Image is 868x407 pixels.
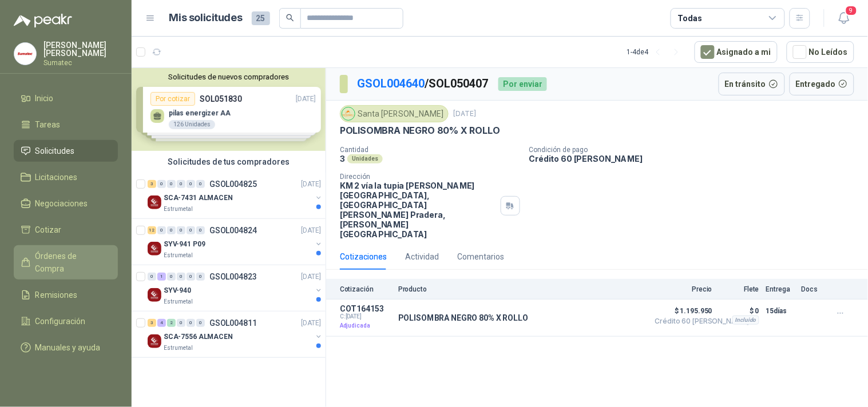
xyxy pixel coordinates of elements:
p: KM 2 vía la tupia [PERSON_NAME][GEOGRAPHIC_DATA], [GEOGRAPHIC_DATA][PERSON_NAME] Pradera , [PERSO... [340,181,496,239]
a: Cotizar [14,219,118,241]
div: 0 [177,180,185,188]
span: Tareas [35,118,61,131]
div: 1 - 4 de 4 [627,43,685,61]
div: 4 [157,319,166,327]
span: Remisiones [35,289,78,301]
p: Producto [398,285,648,293]
div: 3 [148,180,156,188]
p: GSOL004825 [209,180,257,188]
div: 0 [167,226,176,234]
span: 9 [845,5,858,16]
p: Estrumetal [164,205,193,214]
p: 15 días [766,304,795,318]
button: 9 [834,8,854,29]
button: Entregado [790,73,855,95]
a: Solicitudes [14,140,118,162]
p: SCA-7556 ALMACEN [164,332,233,342]
a: Negociaciones [14,193,118,214]
span: Crédito 60 [PERSON_NAME] [655,318,712,325]
p: Condición de pago [529,146,863,154]
a: 12 0 0 0 0 0 GSOL004824[DATE] Company LogoSYV-941 P09Estrumetal [148,224,323,260]
p: [DATE] [302,179,321,190]
img: Logo peakr [14,14,72,27]
div: Unidades [347,154,383,163]
p: SYV-941 P09 [164,239,205,250]
div: Actividad [405,250,439,263]
div: 0 [187,319,195,327]
p: [DATE] [302,225,321,236]
div: Cotizaciones [340,250,387,263]
p: Precio [655,285,712,293]
span: Negociaciones [35,197,88,210]
p: SCA-7431 ALMACEN [164,193,233,203]
p: GSOL004811 [209,319,257,327]
p: [DATE] [302,272,321,282]
div: 0 [157,226,166,234]
span: search [286,14,294,22]
div: 0 [167,180,176,188]
div: 0 [157,180,166,188]
img: Company Logo [14,43,36,65]
div: 0 [196,319,205,327]
div: Comentarios [457,250,504,263]
div: Santa [PERSON_NAME] [340,105,449,122]
div: 1 [157,273,166,281]
div: 0 [148,273,156,281]
p: / SOL050407 [357,75,489,93]
div: 0 [167,273,176,281]
img: Company Logo [148,242,161,256]
a: GSOL004640 [357,77,425,90]
div: 0 [177,226,185,234]
p: Crédito 60 [PERSON_NAME] [529,154,863,163]
a: Licitaciones [14,166,118,188]
span: Configuración [35,315,86,328]
a: 3 0 0 0 0 0 GSOL004825[DATE] Company LogoSCA-7431 ALMACENEstrumetal [148,177,323,214]
img: Company Logo [148,195,161,209]
div: Incluido [732,316,759,325]
a: Manuales y ayuda [14,337,118,358]
span: Órdenes de Compra [35,250,107,275]
span: Manuales y ayuda [35,341,101,354]
p: Estrumetal [164,344,193,353]
div: 0 [187,180,195,188]
span: $ 1.195.950 [655,304,712,318]
span: 25 [252,11,270,25]
span: C: [DATE] [340,313,391,320]
div: 2 [167,319,176,327]
p: COT164153 [340,304,391,313]
p: GSOL004823 [209,273,257,281]
p: POLISOMBRA NEGRO 80% X ROLLO [340,125,500,137]
p: Cotización [340,285,391,293]
h1: Mis solicitudes [169,10,243,26]
p: SYV-940 [164,285,191,296]
button: Asignado a mi [695,41,778,63]
div: Solicitudes de nuevos compradoresPor cotizarSOL051830[DATE] pilas energizer AA126 UnidadesPor cot... [132,68,326,151]
div: 0 [196,226,205,234]
img: Company Logo [148,334,161,348]
p: Estrumetal [164,297,193,306]
p: Docs [802,285,825,293]
div: 12 [148,226,156,234]
p: POLISOMBRA NEGRO 80% X ROLLO [398,313,528,322]
p: Adjudicada [340,320,391,332]
p: Sumatec [43,59,118,66]
div: 0 [187,273,195,281]
a: Configuración [14,310,118,332]
span: Cotizar [35,224,62,236]
button: Solicitudes de nuevos compradores [136,73,321,81]
div: 0 [196,273,205,281]
div: 0 [196,180,205,188]
p: [DATE] [453,109,476,119]
div: 0 [177,273,185,281]
p: Flete [719,285,759,293]
a: Tareas [14,114,118,135]
span: Inicio [35,92,54,105]
span: Solicitudes [35,145,75,157]
span: Licitaciones [35,171,78,183]
p: 3 [340,154,345,163]
a: Inicio [14,87,118,109]
div: Todas [678,12,702,25]
div: 0 [177,319,185,327]
p: Cantidad [340,146,520,154]
img: Company Logo [342,107,355,120]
